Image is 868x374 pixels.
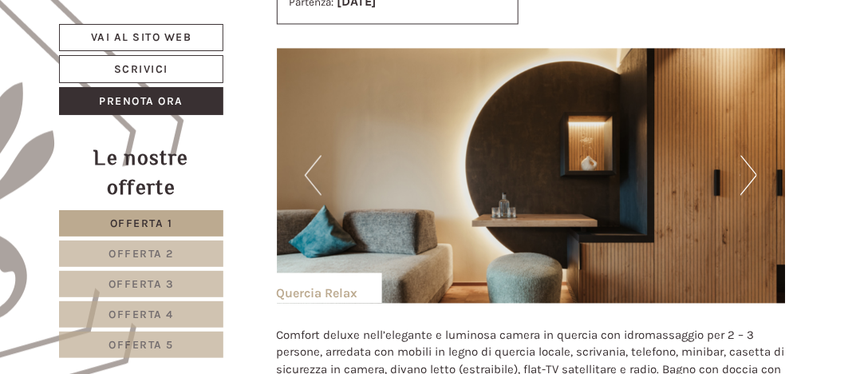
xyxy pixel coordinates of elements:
[59,143,223,202] div: Le nostre offerte
[24,46,251,59] div: Hotel B&B Feldmessner
[305,155,322,195] button: Previous
[226,12,282,39] div: [DATE]
[277,48,786,303] img: image
[108,308,174,321] span: Offerta 4
[59,87,223,115] a: Prenota ora
[108,338,174,352] span: Offerta 5
[277,273,382,303] div: Quercia Relax
[12,43,258,92] div: Buon giorno, come possiamo aiutarla?
[108,247,174,261] span: Offerta 2
[24,78,251,89] small: 07:52
[110,217,173,230] span: Offerta 1
[59,55,223,83] a: Scrivici
[740,155,757,195] button: Next
[108,277,175,291] span: Offerta 3
[59,24,223,51] a: Vai al sito web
